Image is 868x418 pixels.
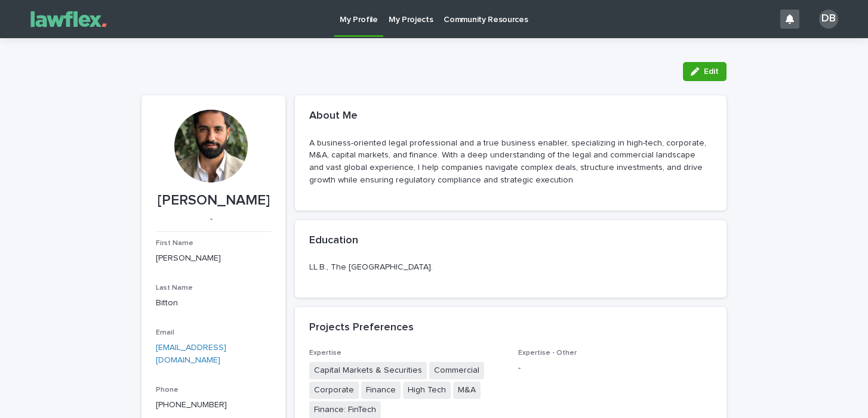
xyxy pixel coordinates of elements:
span: Expertise [309,349,341,357]
p: [PHONE_NUMBER] [156,399,271,411]
p: Bitton [156,297,271,309]
span: Capital Markets & Securities [309,362,427,379]
span: Finance [361,382,401,399]
p: [PERSON_NAME] [156,252,271,265]
span: Last Name [156,284,193,292]
h2: About Me [309,110,358,123]
span: First Name [156,240,193,247]
span: Email [156,329,174,336]
span: Expertise - Other [518,349,577,357]
span: Edit [704,67,719,76]
span: Phone [156,386,178,394]
img: Gnvw4qrBSHOAfo8VMhG6 [24,7,113,31]
a: [EMAIL_ADDRESS][DOMAIN_NAME] [156,343,226,364]
span: M&A [453,382,481,399]
span: Corporate [309,382,359,399]
span: High Tech [403,382,451,399]
p: - [518,362,713,374]
div: DB [819,10,838,29]
p: - [156,214,266,224]
p: A business-oriented legal professional and a true business enabler, specializing in high-tech, co... [309,137,712,187]
span: Commercial [429,362,484,379]
button: Edit [683,62,727,81]
p: [PERSON_NAME] [156,192,271,209]
h2: Projects Preferences [309,321,414,335]
h2: Education [309,234,358,247]
p: LL.B., The [GEOGRAPHIC_DATA]. [309,261,712,274]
